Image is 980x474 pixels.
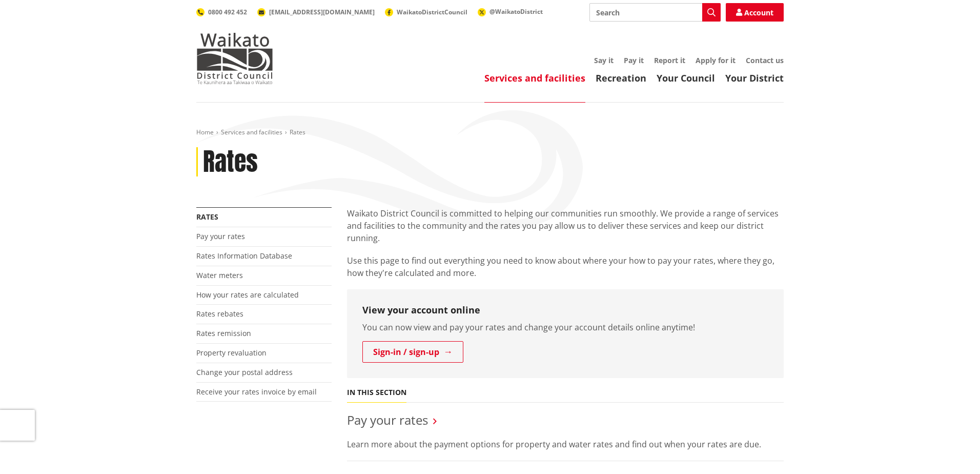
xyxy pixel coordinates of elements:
a: WaikatoDistrictCouncil [385,8,467,16]
a: Services and facilities [484,72,585,84]
a: Rates remission [196,328,251,338]
a: Recreation [596,72,646,84]
a: Your District [725,72,784,84]
a: Contact us [746,55,784,65]
a: [EMAIL_ADDRESS][DOMAIN_NAME] [257,8,375,16]
a: Your Council [657,72,715,84]
a: Home [196,128,214,136]
p: Waikato District Council is committed to helping our communities run smoothly. We provide a range... [347,207,784,244]
span: WaikatoDistrictCouncil [397,8,467,16]
a: Say it [594,55,614,65]
h3: View your account online [362,305,768,316]
input: Search input [589,3,721,22]
a: Rates Information Database [196,251,292,261]
p: Use this page to find out everything you need to know about where your how to pay your rates, whe... [347,254,784,279]
a: Report it [654,55,685,65]
a: Pay your rates [196,231,245,241]
a: Rates [196,212,218,222]
span: 0800 492 452 [208,8,247,16]
span: Rates [290,128,305,136]
a: @WaikatoDistrict [478,7,543,16]
a: Services and facilities [221,128,282,136]
h5: In this section [347,388,406,397]
p: You can now view and pay your rates and change your account details online anytime! [362,321,768,333]
a: Pay it [624,55,644,65]
a: Pay your rates [347,411,428,428]
p: Learn more about the payment options for property and water rates and find out when your rates ar... [347,438,784,450]
a: Sign-in / sign-up [362,341,463,363]
a: Apply for it [696,55,736,65]
span: [EMAIL_ADDRESS][DOMAIN_NAME] [269,8,375,16]
h1: Rates [203,147,258,177]
a: Rates rebates [196,309,243,319]
span: @WaikatoDistrict [489,7,543,16]
a: Water meters [196,270,243,280]
a: Change your postal address [196,367,293,377]
a: Property revaluation [196,348,267,358]
img: Waikato District Council - Te Kaunihera aa Takiwaa o Waikato [196,33,273,84]
a: 0800 492 452 [196,8,247,16]
a: Receive your rates invoice by email [196,387,317,397]
a: How your rates are calculated [196,290,299,300]
nav: breadcrumb [196,128,784,137]
a: Account [726,3,784,22]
